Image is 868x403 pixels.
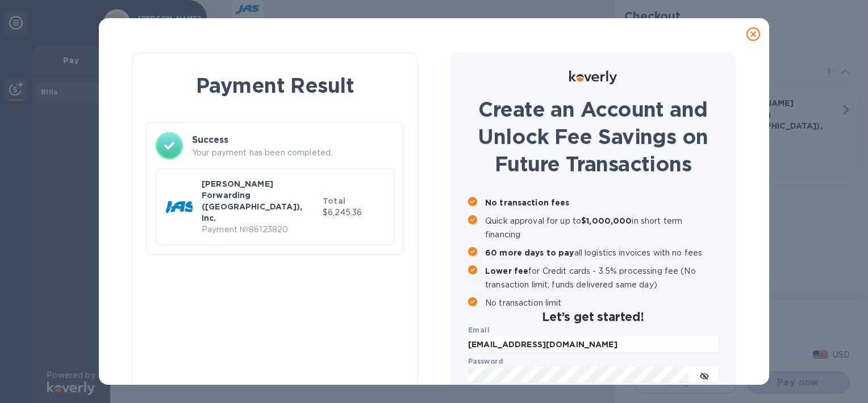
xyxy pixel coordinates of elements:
[192,147,394,159] p: Your payment has been completed.
[468,336,718,353] input: Enter email address
[485,296,718,310] p: No transaction limit
[485,264,718,291] p: for Credit cards - 3.5% processing fee (No transaction limit, funds delivered same day)
[693,364,716,386] button: toggle password visibility
[485,248,574,257] b: 60 more days to pay
[323,207,385,219] p: $6,245.36
[468,96,718,178] h1: Create an Account and Unlock Fee Savings on Future Transactions
[485,214,718,241] p: Quick approval for up to in short term financing
[485,198,570,207] b: No transaction fees
[323,196,345,205] b: Total
[192,133,394,147] h3: Success
[151,71,399,100] h1: Payment Result
[202,178,318,224] p: [PERSON_NAME] Forwarding ([GEOGRAPHIC_DATA]), Inc.
[468,326,490,334] b: Email
[468,310,718,324] h2: Let’s get started!
[569,71,617,84] img: Logo
[485,246,718,260] p: all logistics invoices with no fees
[202,224,318,236] p: Payment № 86123820
[468,358,503,365] label: Password
[485,266,528,275] b: Lower fee
[581,216,632,225] b: $1,000,000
